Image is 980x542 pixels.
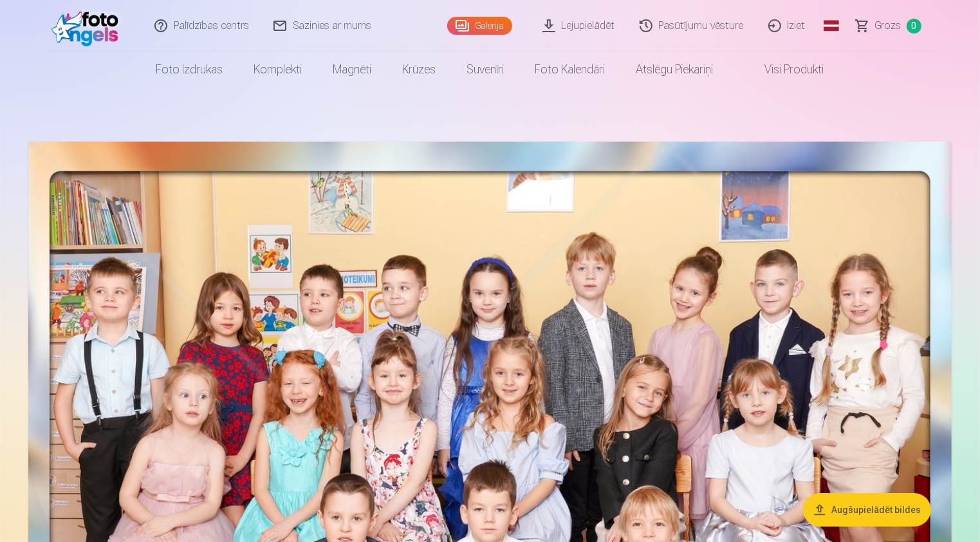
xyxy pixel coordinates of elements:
span: Grozs [875,18,901,33]
a: Foto kalendāri [520,51,621,88]
img: /fa4 [51,5,125,46]
a: Foto izdrukas [141,51,239,88]
a: Suvenīri [452,51,520,88]
a: Komplekti [239,51,318,88]
a: Atslēgu piekariņi [621,51,729,88]
a: Galerija [447,17,512,35]
a: Krūzes [387,51,452,88]
span: 0 [907,19,921,33]
a: Magnēti [318,51,387,88]
button: Augšupielādēt bildes [803,493,931,527]
a: Visi produkti [729,51,840,88]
